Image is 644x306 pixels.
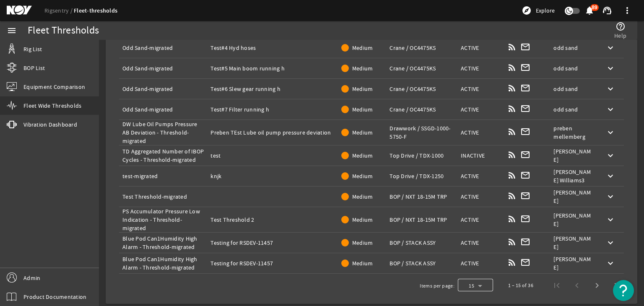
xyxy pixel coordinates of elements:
mat-icon: rss_feed [507,83,517,93]
div: Crane / OC4475KS [390,85,454,93]
div: [PERSON_NAME] [553,255,594,272]
mat-icon: rss_feed [507,170,517,180]
span: Vibration Dashboard [23,120,77,129]
div: [PERSON_NAME] [553,234,594,251]
span: Medium [352,172,373,180]
button: Last page [607,275,627,296]
div: Test Threshold 2 [210,215,334,224]
div: BOP / STACK ASSY [390,239,454,247]
div: DW Lube Oil Pumps Pressure AB Deviation - Threshold-migrated [122,120,204,145]
div: INACTIVE [461,151,500,160]
mat-icon: mail_outline [520,237,530,247]
div: ACTIVE [461,259,500,267]
mat-icon: mail_outline [520,104,530,114]
div: ACTIVE [461,239,500,247]
mat-icon: rss_feed [507,214,517,224]
span: Medium [352,85,373,93]
div: Test Threshold-migrated [122,192,204,201]
span: Medium [352,44,373,52]
mat-icon: mail_outline [520,257,530,267]
mat-icon: rss_feed [507,257,517,267]
div: ACTIVE [461,64,500,73]
mat-icon: rss_feed [507,150,517,160]
div: Testing for RSDEV-11457 [210,239,334,247]
div: Test#6 Slew gear running h [210,85,334,93]
span: Medium [352,106,373,113]
span: Medium [352,216,373,223]
mat-icon: rss_feed [507,42,517,52]
span: Medium [352,193,373,200]
mat-icon: notifications [584,5,595,16]
mat-icon: keyboard_arrow_down [605,43,615,53]
button: Next page [587,275,607,296]
span: Rig List [23,45,42,53]
button: Explore [518,4,558,17]
span: Medium [352,152,373,159]
div: preben mellemberg [553,124,594,141]
mat-icon: rss_feed [507,62,517,73]
mat-icon: keyboard_arrow_down [605,171,615,181]
a: Rigsentry [44,7,74,14]
div: Test#5 Main boom running h [210,64,334,73]
mat-icon: help_outline [615,21,626,31]
div: test-migrated [122,172,204,180]
span: Medium [352,65,373,72]
mat-icon: keyboard_arrow_down [605,258,615,268]
div: Crane / OC4475KS [390,44,454,52]
span: Medium [352,259,373,267]
div: PS Accumulator Pressure Low Indication - Threshold-migrated [122,207,204,232]
span: Medium [352,239,373,246]
span: Fleet Wide Thresholds [23,101,81,110]
mat-icon: keyboard_arrow_down [605,215,615,225]
div: ACTIVE [461,215,500,224]
div: BOP / NXT 18-15M TRP [390,215,454,224]
div: knjk [210,172,334,180]
div: Top Drive / TDX-1000 [390,151,454,160]
div: odd sand [553,44,594,52]
a: Fleet-thresholds [74,7,117,15]
div: ACTIVE [461,85,500,93]
mat-icon: mail_outline [520,127,530,137]
mat-icon: keyboard_arrow_down [605,63,615,73]
div: Crane / OC4475KS [390,64,454,73]
div: Crane / OC4475KS [390,105,454,114]
span: Explore [536,6,555,15]
mat-icon: mail_outline [520,170,530,180]
mat-icon: explore [522,5,532,16]
div: BOP / NXT 18-15M TRP [390,192,454,201]
div: Testing for RSDEV-11457 [210,259,334,267]
div: Fleet Thresholds [28,26,99,35]
mat-icon: rss_feed [507,104,517,114]
div: Blue Pod Can1Humidity High Alarm - Threshold-migrated [122,255,204,272]
mat-icon: mail_outline [520,42,530,52]
div: Odd Sand-migrated [122,105,204,114]
div: Blue Pod Can1Humidity High Alarm - Threshold-migrated [122,234,204,251]
div: ACTIVE [461,172,500,180]
span: Product Documentation [23,293,86,301]
span: Help [614,31,626,40]
mat-icon: rss_feed [507,237,517,247]
button: more_vert [617,0,637,21]
div: [PERSON_NAME] Williams3 [553,168,594,184]
mat-icon: keyboard_arrow_down [605,150,615,161]
div: odd sand [553,85,594,93]
mat-icon: mail_outline [520,214,530,224]
div: Odd Sand-migrated [122,85,204,93]
span: Admin [23,274,40,282]
div: Test#4 Hyd hoses [210,44,334,52]
mat-icon: mail_outline [520,191,530,201]
div: Drawwork / SSGD-1000-5750-F [390,124,454,141]
div: Top Drive / TDX-1250 [390,172,454,180]
mat-icon: keyboard_arrow_down [605,192,615,202]
div: [PERSON_NAME] [553,147,594,164]
div: ACTIVE [461,128,500,137]
mat-icon: mail_outline [520,62,530,73]
mat-icon: rss_feed [507,191,517,201]
mat-icon: mail_outline [520,150,530,160]
div: ACTIVE [461,192,500,201]
button: 89 [585,6,594,15]
div: BOP / STACK ASSY [390,259,454,267]
mat-icon: keyboard_arrow_down [605,104,615,114]
span: Medium [352,129,373,136]
div: ACTIVE [461,44,500,52]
